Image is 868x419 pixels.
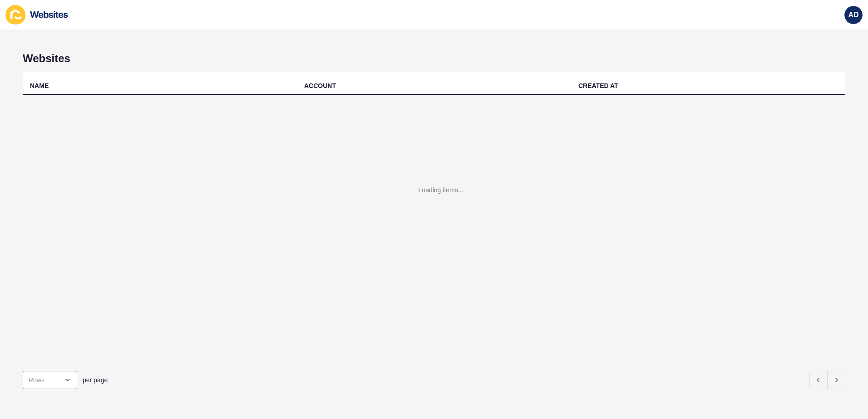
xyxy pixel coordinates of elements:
[848,10,858,19] span: AD
[23,52,845,65] h1: Websites
[83,375,108,385] span: per page
[304,81,336,90] div: ACCOUNT
[23,371,77,389] div: open menu
[419,185,464,195] div: Loading items...
[578,81,618,90] div: CREATED AT
[30,81,49,90] div: NAME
